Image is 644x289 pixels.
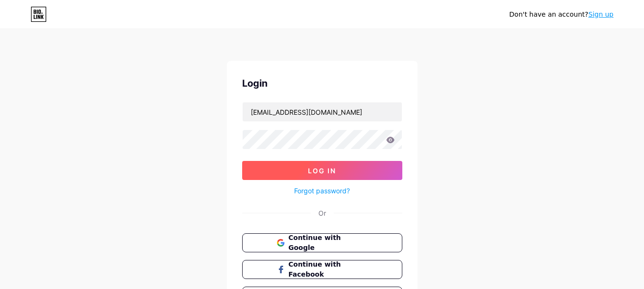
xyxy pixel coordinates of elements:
[242,233,402,252] button: Continue with Google
[242,260,402,279] button: Continue with Facebook
[294,186,350,196] a: Forgot password?
[288,259,367,279] span: Continue with Facebook
[588,10,613,18] a: Sign up
[308,167,336,175] span: Log In
[318,208,326,218] div: Or
[509,10,613,20] div: Don't have an account?
[243,102,402,121] input: Username
[242,161,402,180] button: Log In
[288,233,367,253] span: Continue with Google
[242,76,402,90] div: Login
